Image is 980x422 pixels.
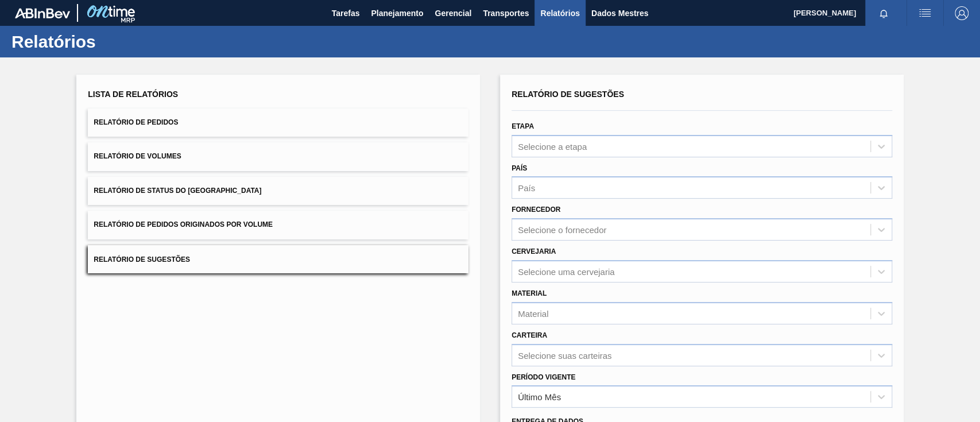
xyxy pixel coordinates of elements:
font: Relatório de Sugestões [94,255,190,263]
font: País [512,164,527,172]
button: Relatório de Volumes [88,142,468,171]
font: Relatórios [540,9,579,18]
button: Relatório de Pedidos Originados por Volume [88,211,468,239]
font: Tarefas [332,9,360,18]
img: TNhmsLtSVTkK8tSr43FrP2fwEKptu5GPRR3wAAAABJRU5ErkJggg== [15,8,70,18]
font: Selecione o fornecedor [518,225,606,235]
button: Relatório de Pedidos [88,109,468,137]
font: Selecione suas carteiras [518,350,611,360]
font: Relatório de Sugestões [512,90,624,99]
font: Material [512,289,547,297]
img: ações do usuário [918,6,932,20]
font: Transportes [483,9,529,18]
font: Selecione uma cervejaria [518,266,614,276]
font: Dados Mestres [591,9,649,18]
font: Relatório de Volumes [94,153,181,161]
font: Selecione a etapa [518,141,587,151]
font: Último Mês [518,392,561,402]
font: Gerencial [435,9,471,18]
font: Relatório de Status do [GEOGRAPHIC_DATA] [94,187,261,195]
img: Sair [955,6,969,20]
font: Relatório de Pedidos Originados por Volume [94,221,273,229]
font: Fornecedor [512,206,560,214]
font: País [518,183,535,193]
font: Relatórios [11,32,96,51]
font: Lista de Relatórios [88,90,178,99]
font: Período Vigente [512,373,575,381]
button: Relatório de Sugestões [88,245,468,273]
font: Planejamento [371,9,423,18]
font: Carteira [512,331,547,339]
font: [PERSON_NAME] [793,9,856,17]
button: Relatório de Status do [GEOGRAPHIC_DATA] [88,177,468,205]
font: Etapa [512,122,534,130]
font: Cervejaria [512,247,556,255]
font: Material [518,308,548,318]
font: Relatório de Pedidos [94,118,178,126]
button: Notificações [865,5,902,21]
